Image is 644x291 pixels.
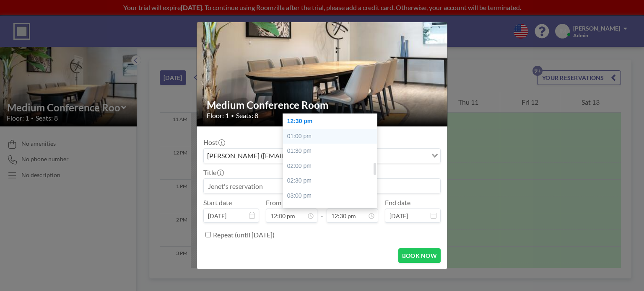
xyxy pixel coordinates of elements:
[203,138,224,147] label: Host
[207,99,438,111] h2: Medium Conference Room
[207,111,229,120] span: Floor: 1
[379,150,426,161] input: Search for option
[203,168,223,177] label: Title
[204,179,440,193] input: Jenet's reservation
[283,144,381,159] div: 01:30 pm
[283,159,381,174] div: 02:00 pm
[283,203,381,219] div: 03:30 pm
[204,149,440,163] div: Search for option
[385,198,410,207] label: End date
[398,248,441,263] button: BOOK NOW
[283,173,381,188] div: 02:30 pm
[236,111,258,120] span: Seats: 8
[283,188,381,203] div: 03:00 pm
[213,231,275,239] label: Repeat (until [DATE])
[205,150,378,161] span: [PERSON_NAME] ([EMAIL_ADDRESS][DOMAIN_NAME])
[283,114,381,129] div: 12:30 pm
[266,198,281,207] label: From
[321,201,323,220] span: -
[203,198,232,207] label: Start date
[283,129,381,144] div: 01:00 pm
[231,113,234,119] span: •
